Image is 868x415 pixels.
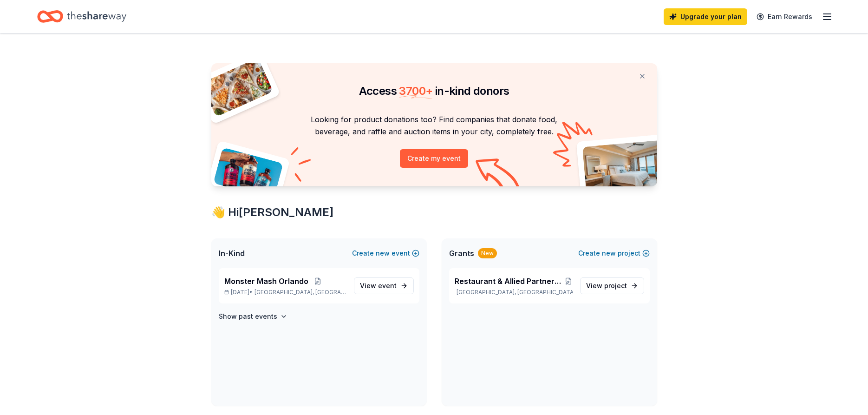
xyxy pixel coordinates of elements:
[602,248,616,259] span: new
[476,158,522,193] img: Curvy arrow
[376,248,390,259] span: new
[664,8,747,25] a: Upgrade your plan
[224,276,308,287] span: Monster Mash Orlando
[219,311,277,322] h4: Show past events
[399,84,432,98] span: 3700 +
[354,277,414,294] a: View event
[580,277,644,294] a: View project
[378,282,397,290] span: event
[224,289,346,296] p: [DATE] •
[352,248,419,259] button: Createnewevent
[455,276,564,287] span: Restaurant & Allied Partnership of [GEOGRAPHIC_DATA][US_STATE]
[751,8,818,25] a: Earn Rewards
[478,248,497,258] div: New
[222,113,646,138] p: Looking for product donations too? Find companies that donate food, beverage, and raffle and auct...
[604,282,627,290] span: project
[455,289,573,296] p: [GEOGRAPHIC_DATA], [GEOGRAPHIC_DATA]
[400,149,468,168] button: Create my event
[37,6,126,27] a: Home
[219,311,287,322] button: Show past events
[211,205,657,220] div: 👋 Hi [PERSON_NAME]
[578,248,650,259] button: Createnewproject
[586,280,627,291] span: View
[255,289,346,296] span: [GEOGRAPHIC_DATA], [GEOGRAPHIC_DATA]
[219,248,245,259] span: In-Kind
[359,84,509,98] span: Access in-kind donors
[449,248,474,259] span: Grants
[360,280,397,291] span: View
[201,58,273,117] img: Pizza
